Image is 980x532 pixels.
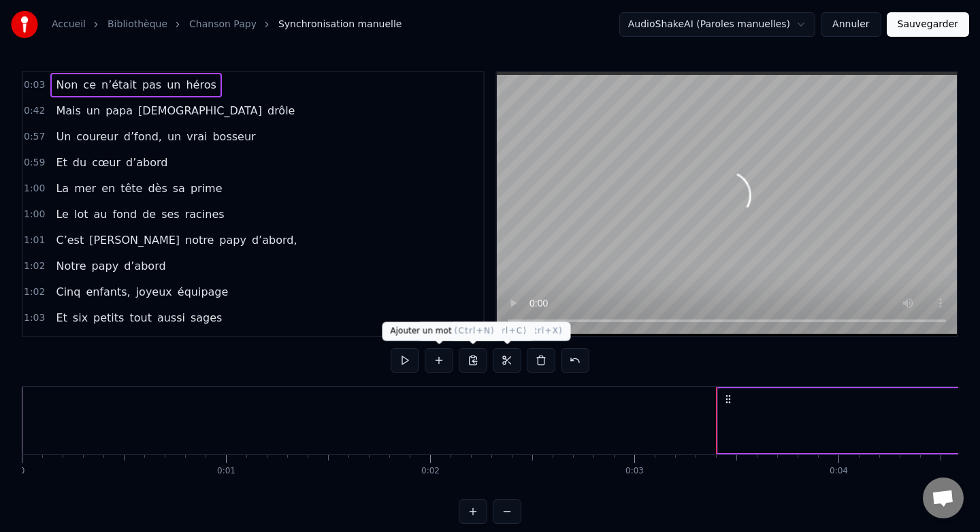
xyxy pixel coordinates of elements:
span: 1:02 [24,285,45,299]
span: bosseur [211,129,257,144]
span: d’abord, [250,232,299,248]
div: Copier la ligne [417,322,535,341]
div: 0:03 [625,466,644,477]
span: notre [184,232,215,248]
span: du [71,155,88,170]
div: 0:04 [830,466,848,477]
span: d’abord [125,155,169,170]
span: aussi [156,310,186,326]
span: 0:03 [24,78,45,92]
span: au [92,206,108,222]
span: Non [54,77,79,93]
span: n’était [100,77,138,93]
span: papa [104,103,134,119]
span: dès [146,181,168,196]
span: racines [184,206,226,222]
span: enfants, [84,284,131,300]
span: héros [184,77,217,93]
span: 1:00 [24,208,45,221]
span: équipage [176,284,230,300]
span: un [165,77,182,93]
span: 1:01 [24,234,45,247]
span: de [141,206,157,222]
div: 0:02 [421,466,440,477]
span: 0:57 [24,130,45,144]
div: Ouvrir le chat [923,478,964,518]
span: lot [73,206,90,222]
span: un [85,103,101,119]
span: papy [218,232,248,248]
span: fond [111,206,138,222]
span: [PERSON_NAME] [88,232,181,248]
span: papy [91,258,120,274]
span: cœur [91,155,122,170]
span: pas [141,77,163,93]
span: C’est [54,232,85,248]
span: prime [189,181,224,196]
span: ce [82,77,97,93]
span: ses [160,206,181,222]
div: Couper la ligne [451,322,571,341]
div: 0:01 [217,466,235,477]
nav: breadcrumb [52,18,402,31]
span: Cinq [54,284,82,300]
span: ( Ctrl+N ) [455,326,495,336]
span: vrai [185,129,208,144]
span: sa [171,181,186,196]
span: tout [128,310,152,326]
div: 0 [20,466,25,477]
span: 0:42 [24,104,45,118]
span: ( Ctrl+C ) [487,326,527,336]
a: Bibliothèque [108,18,167,31]
span: un [166,129,182,144]
span: petits [92,310,125,326]
span: joyeux [135,284,174,300]
span: en [100,181,116,196]
span: 0:59 [24,156,45,170]
img: youka [11,11,38,38]
span: coureur [75,129,120,144]
span: Mais [54,103,82,119]
span: La [54,181,70,196]
span: mer [73,181,97,196]
span: d’fond, [122,129,163,144]
span: ( Ctrl+X ) [523,326,563,336]
span: 1:03 [24,311,45,325]
button: Annuler [821,12,881,37]
span: sages [189,310,223,326]
span: Un [54,129,72,144]
span: Synchronisation manuelle [278,18,402,31]
div: Ajouter un mot [382,322,503,341]
span: tête [119,181,144,196]
span: [DEMOGRAPHIC_DATA] [137,103,263,119]
span: d’abord [122,258,167,274]
a: Chanson Papy [189,18,257,31]
span: 1:02 [24,260,45,273]
span: drôle [266,103,296,119]
span: six [71,310,89,326]
span: Et [54,310,68,326]
a: Accueil [52,18,86,31]
span: 1:00 [24,182,45,195]
span: Notre [54,258,87,274]
button: Sauvegarder [887,12,969,37]
span: Le [54,206,69,222]
span: Et [54,155,68,170]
